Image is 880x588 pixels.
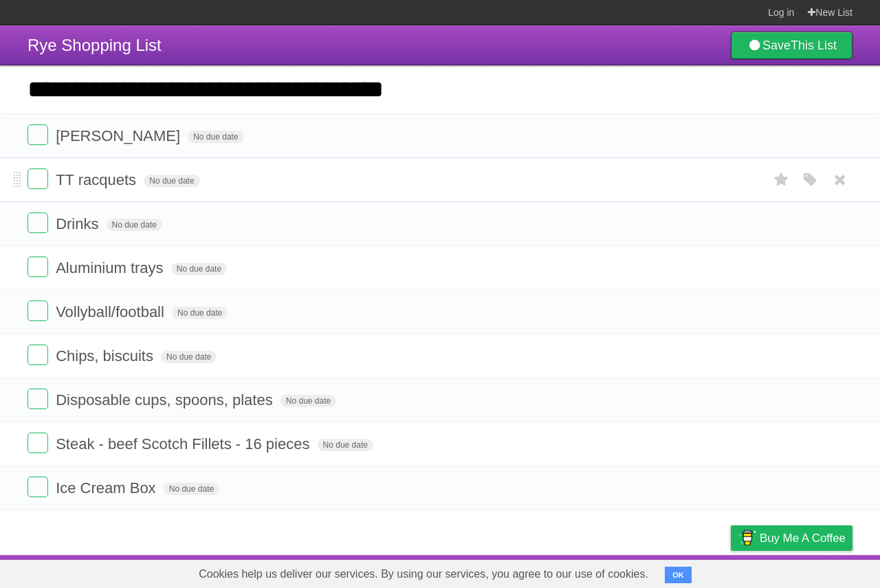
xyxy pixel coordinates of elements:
a: Buy me a coffee [731,525,852,551]
label: Star task [769,168,795,191]
label: Done [27,257,48,277]
span: No due date [164,483,219,495]
span: Chips, biscuits [56,347,157,364]
span: Steak - beef Scotch Fillets - 16 pieces [56,435,313,453]
a: Developers [593,558,649,585]
label: Done [27,477,48,497]
b: This List [791,39,837,52]
label: Done [27,301,48,321]
span: [PERSON_NAME] [56,127,184,144]
a: Terms [666,558,696,585]
a: Suggest a feature [766,558,852,585]
span: Cookies help us deliver our services. By using our services, you agree to our use of cookies. [185,560,662,588]
span: No due date [171,263,227,275]
label: Done [27,213,48,233]
label: Done [27,389,48,409]
span: No due date [280,395,336,407]
span: Drinks [56,215,102,232]
span: Buy me a coffee [760,526,846,550]
a: About [548,558,577,585]
span: Ice Cream Box [56,479,159,497]
span: No due date [144,175,199,187]
span: Vollyball/football [56,303,168,320]
span: No due date [188,131,243,143]
a: SaveThis List [731,32,852,59]
span: Disposable cups, spoons, plates [56,391,276,409]
label: Done [27,345,48,365]
button: OK [665,567,692,583]
a: Privacy [713,558,749,585]
span: Aluminium trays [56,259,166,276]
img: Buy me a coffee [738,526,756,549]
span: No due date [172,307,228,319]
span: No due date [318,439,373,451]
span: No due date [107,219,162,231]
span: No due date [161,351,217,363]
span: Rye Shopping List [27,36,162,54]
label: Done [27,168,48,189]
span: TT racquets [56,171,140,188]
label: Done [27,433,48,453]
label: Done [27,124,48,145]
